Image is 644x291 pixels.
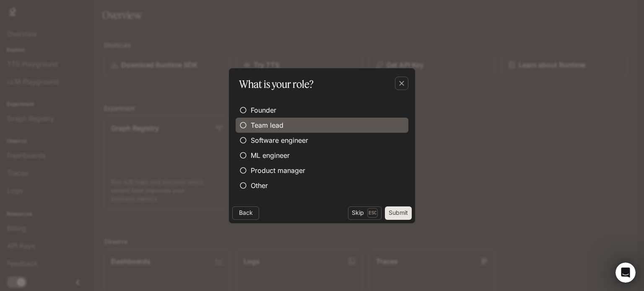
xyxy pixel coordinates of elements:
p: Esc [367,208,378,217]
span: Team lead [251,120,283,130]
span: Other [251,180,268,191]
span: Product manager [251,165,305,175]
span: Software engineer [251,135,308,145]
button: Submit [385,206,412,220]
p: What is your role? [239,77,314,92]
iframe: Intercom live chat [615,263,636,283]
button: Back [232,206,259,220]
span: Founder [251,105,276,115]
span: ML engineer [251,150,290,160]
button: SkipEsc [348,206,382,220]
